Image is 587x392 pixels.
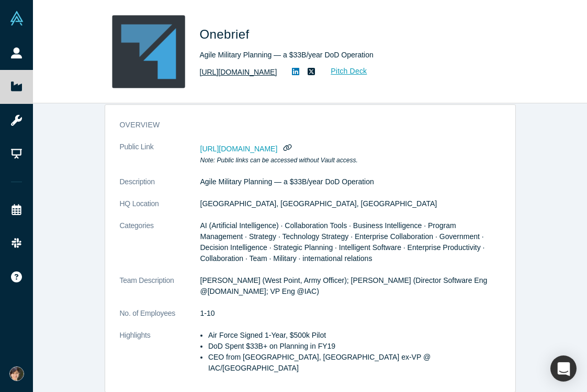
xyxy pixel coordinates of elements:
li: CEO from [GEOGRAPHIC_DATA], [GEOGRAPHIC_DATA] ex-VP @ IAC/[GEOGRAPHIC_DATA] [208,352,501,374]
p: [PERSON_NAME] (West Point, Army Officer); [PERSON_NAME] (Director Software Eng @[DOMAIN_NAME]; VP... [200,275,501,297]
a: Pitch Deck [319,65,367,77]
dt: Description [120,176,200,198]
h3: overview [120,120,486,130]
dt: HQ Location [120,198,200,220]
span: Onebrief [200,27,253,41]
a: [URL][DOMAIN_NAME] [200,67,277,78]
li: DoD Spent $33B+ on Planning in FY19 [208,341,501,352]
p: Agile Military Planning — a $33B/year DoD Operation [200,176,501,187]
dt: Highlights [120,330,200,385]
img: Onebrief's Logo [112,15,185,88]
img: Alchemist Vault Logo [9,11,24,26]
em: Note: Public links can be accessed without Vault access. [200,157,358,164]
span: AI (Artificial Intelligence) · Collaboration Tools · Business Intelligence · Program Management ·... [200,221,485,263]
div: Agile Military Planning — a $33B/year DoD Operation [200,50,493,61]
li: Air Force Signed 1-Year, $500k Pilot [208,330,501,341]
dd: [GEOGRAPHIC_DATA], [GEOGRAPHIC_DATA], [GEOGRAPHIC_DATA] [200,198,501,209]
dt: Team Description [120,275,200,308]
img: Emiri Grimes's Account [9,366,24,381]
dt: Categories [120,220,200,275]
dd: 1-10 [200,308,501,319]
dt: No. of Employees [120,308,200,330]
span: [URL][DOMAIN_NAME] [200,145,278,153]
span: Public Link [120,141,154,152]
